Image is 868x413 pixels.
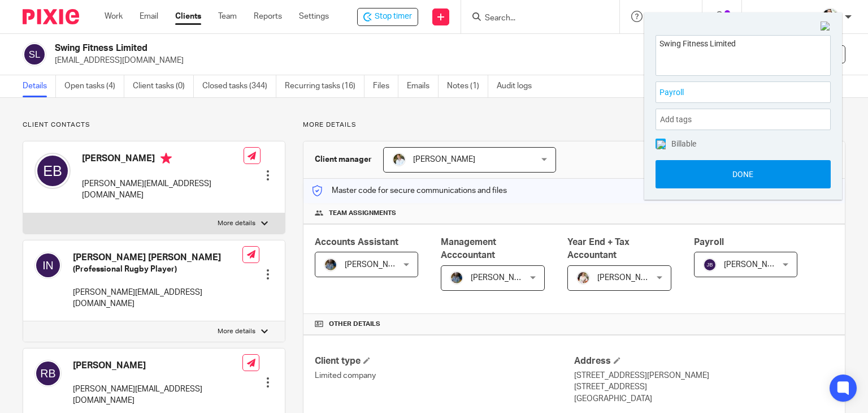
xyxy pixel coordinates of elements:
a: Work [105,11,123,22]
a: Emails [407,75,439,97]
a: Team [218,11,237,22]
span: [PERSON_NAME] [597,274,659,282]
img: checked.png [657,140,666,149]
p: More details [218,327,255,336]
h4: Address [574,355,834,367]
span: [PERSON_NAME] [471,274,533,282]
textarea: Swing Fitness Limited [656,36,830,72]
h2: Swing Fitness Limited [55,42,565,54]
a: Settings [299,11,329,22]
h3: Client manager [315,154,372,165]
a: Details [23,75,56,97]
div: Swing Fitness Limited [357,8,418,26]
span: [PERSON_NAME] [413,156,475,164]
p: [PERSON_NAME][EMAIL_ADDRESS][DOMAIN_NAME] [73,384,242,407]
img: svg%3E [34,360,62,387]
span: Stop timer [375,11,412,23]
a: Audit logs [497,75,540,97]
span: Add tags [660,111,697,128]
span: Other details [329,320,380,329]
h4: Client type [315,355,574,367]
p: Limited company [315,370,574,381]
span: [PERSON_NAME] [345,261,407,269]
span: [PERSON_NAME] [724,261,786,269]
img: svg%3E [34,153,71,189]
span: Payroll [694,238,724,247]
img: Jaskaran%20Singh.jpeg [324,258,337,272]
button: Done [656,160,831,188]
img: svg%3E [23,42,46,66]
h5: (Professional Rugby Player) [73,264,242,275]
a: Files [373,75,398,97]
h4: [PERSON_NAME] [73,360,242,372]
a: Clients [175,11,201,22]
img: MaxAcc_Sep21_ElliDeanPhoto_030.jpg [821,8,839,26]
p: Client contacts [23,121,285,130]
a: Open tasks (4) [64,75,124,97]
p: [PERSON_NAME] [753,11,815,22]
i: Primary [160,153,172,164]
p: [STREET_ADDRESS][PERSON_NAME] [574,370,834,381]
p: Master code for secure communications and files [312,185,507,196]
span: Payroll [659,87,802,98]
p: [GEOGRAPHIC_DATA] [574,393,834,405]
img: Jaskaran%20Singh.jpeg [450,271,463,285]
img: sarah-royle.jpg [392,153,406,166]
span: Accounts Assistant [315,238,398,247]
input: Search [484,14,585,24]
img: svg%3E [34,252,62,279]
p: [STREET_ADDRESS] [574,381,834,393]
span: Management Acccountant [441,238,496,260]
p: [PERSON_NAME][EMAIL_ADDRESS][DOMAIN_NAME] [73,287,242,310]
img: Pixie [23,9,79,24]
a: Notes (1) [447,75,488,97]
img: svg%3E [703,258,717,272]
img: Kayleigh%20Henson.jpeg [576,271,590,285]
span: Year End + Tax Accountant [567,238,630,260]
a: Email [140,11,158,22]
p: More details [218,219,255,228]
span: Team assignments [329,209,396,218]
h4: [PERSON_NAME] [PERSON_NAME] [73,252,242,264]
h4: [PERSON_NAME] [82,153,244,167]
p: [EMAIL_ADDRESS][DOMAIN_NAME] [55,55,692,66]
a: Client tasks (0) [133,75,194,97]
a: Closed tasks (344) [202,75,276,97]
p: [PERSON_NAME][EMAIL_ADDRESS][DOMAIN_NAME] [82,178,244,201]
p: More details [303,121,845,130]
a: Recurring tasks (16) [285,75,364,97]
span: Billable [671,140,696,148]
a: Reports [254,11,282,22]
img: Close [821,21,831,32]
